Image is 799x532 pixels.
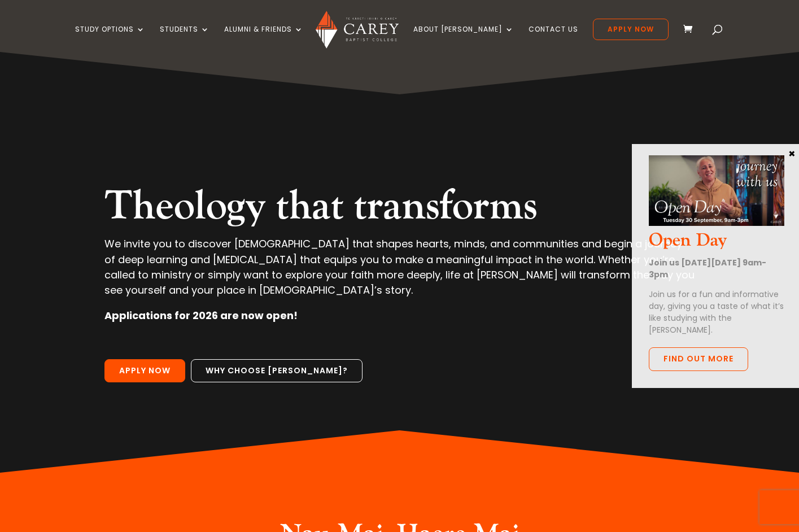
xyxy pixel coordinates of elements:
[104,308,298,322] strong: Applications for 2026 are now open!
[649,289,784,336] p: Join us for a fun and informative day, giving you a taste of what it’s like studying with the [PE...
[104,236,695,308] p: We invite you to discover [DEMOGRAPHIC_DATA] that shapes hearts, minds, and communities and begin...
[413,25,514,52] a: About [PERSON_NAME]
[104,359,185,383] a: Apply Now
[529,25,578,52] a: Contact Us
[160,25,209,52] a: Students
[649,155,784,226] img: Open Day Oct 2025
[649,257,766,280] strong: Join us [DATE][DATE] 9am-3pm
[593,19,669,40] a: Apply Now
[316,11,399,49] img: Carey Baptist College
[649,230,784,257] h3: Open Day
[191,359,363,383] a: Why choose [PERSON_NAME]?
[649,216,784,229] a: Open Day Oct 2025
[649,347,748,371] a: Find out more
[75,25,145,52] a: Study Options
[104,182,695,236] h2: Theology that transforms
[224,25,303,52] a: Alumni & Friends
[786,148,797,158] button: Close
